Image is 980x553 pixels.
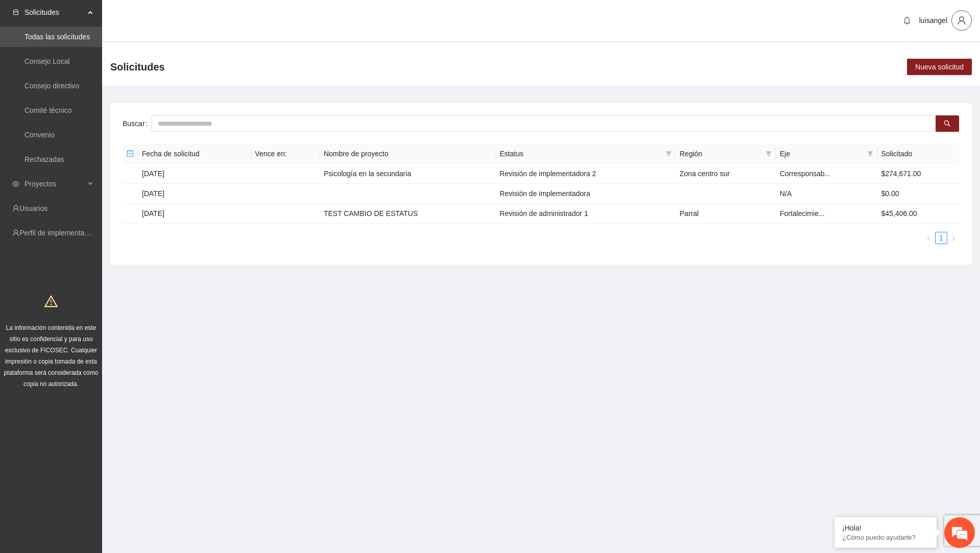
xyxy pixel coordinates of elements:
[877,184,960,204] td: $0.00
[24,2,85,22] span: Solicitudes
[951,10,972,31] button: user
[320,144,496,164] th: Nombre de proyecto
[676,204,776,224] td: Parral
[865,146,875,161] span: filter
[496,164,676,184] td: Revisión de implementadora 2
[944,120,951,128] span: search
[877,144,960,164] th: Solicitado
[4,324,99,388] span: La información contenida en este sitio es confidencial y para uso exclusivo de FICOSEC. Cualquier...
[877,204,960,224] td: $45,406.00
[138,204,251,224] td: [DATE]
[24,155,64,163] a: Rechazadas
[19,229,99,237] a: Perfil de implementadora
[919,16,947,25] span: luisangel
[24,33,90,41] a: Todas las solicitudes
[44,295,58,308] span: warning
[320,204,496,224] td: TEST CAMBIO DE ESTATUS
[12,9,19,16] span: inbox
[776,184,877,204] td: N/A
[936,232,947,244] a: 1
[899,16,915,25] span: bell
[500,148,661,159] span: Estatus
[122,115,152,132] label: Buscar
[936,115,959,132] button: search
[167,5,192,30] div: Minimizar ventana de chat en vivo
[320,164,496,184] td: Psicología en la secundaria
[935,232,947,244] li: 1
[952,16,971,25] span: user
[110,59,165,75] span: Solicitudes
[138,184,251,204] td: [DATE]
[780,209,825,218] span: Fortalecimie...
[923,232,935,244] button: left
[680,148,762,159] span: Región
[12,180,19,187] span: eye
[867,151,873,157] span: filter
[664,146,674,161] span: filter
[24,131,55,139] a: Convenio
[19,204,47,212] a: Usuarios
[138,164,251,184] td: [DATE]
[780,148,863,159] span: Eje
[24,174,85,194] span: Proyectos
[907,59,972,75] button: Nueva solicitud
[251,144,320,164] th: Vence en:
[766,151,772,157] span: filter
[666,151,672,157] span: filter
[53,52,171,65] div: Chatee con nosotros ahora
[138,144,251,164] th: Fecha de solicitud
[877,164,960,184] td: $274,671.00
[780,170,831,178] span: Corresponsab...
[947,232,960,244] button: right
[915,61,964,73] span: Nueva solicitud
[24,82,79,90] a: Consejo directivo
[5,279,194,315] textarea: Escriba su mensaje y pulse “Intro”
[842,534,929,541] p: ¿Cómo puedo ayudarte?
[764,146,774,161] span: filter
[496,204,676,224] td: Revisión de administrador 1
[926,235,932,242] span: left
[899,12,915,29] button: bell
[24,57,70,65] a: Consejo Local
[59,136,141,239] span: Estamos en línea.
[950,235,957,242] span: right
[676,164,776,184] td: Zona centro sur
[127,150,134,157] span: minus-square
[947,232,960,244] li: Next Page
[842,524,929,532] div: ¡Hola!
[24,106,72,114] a: Comité técnico
[496,184,676,204] td: Revisión de implementadora
[923,232,935,244] li: Previous Page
